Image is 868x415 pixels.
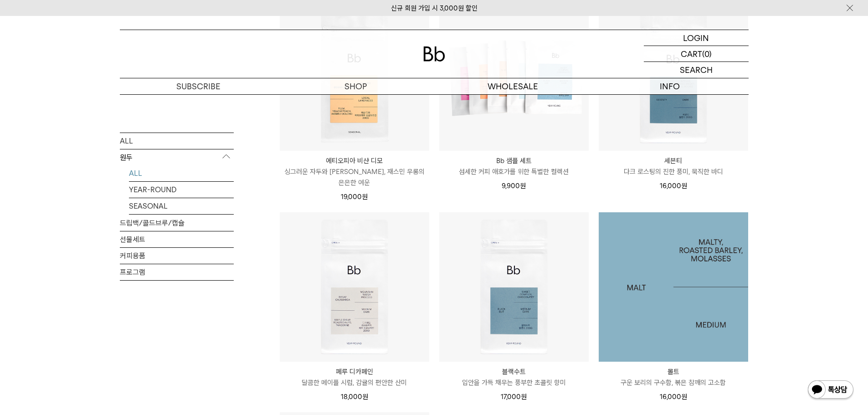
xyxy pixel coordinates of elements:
p: CART [681,46,702,61]
span: 원 [520,182,526,190]
p: WHOLESALE [434,78,591,94]
p: 페루 디카페인 [280,366,429,377]
span: 19,000 [341,193,368,201]
p: 에티오피아 비샨 디모 [280,155,429,166]
a: 몰트 구운 보리의 구수함, 볶은 참깨의 고소함 [599,366,748,388]
a: ALL [129,165,234,181]
p: 블랙수트 [439,366,589,377]
span: 원 [681,393,687,401]
a: ALL [120,133,234,149]
img: 카카오톡 채널 1:1 채팅 버튼 [807,379,854,401]
p: (0) [702,46,712,61]
img: 블랙수트 [439,212,589,362]
a: 프로그램 [120,264,234,280]
a: 몰트 [599,212,748,362]
span: 16,000 [660,182,687,190]
p: 몰트 [599,366,748,377]
p: 원두 [120,149,234,165]
span: 18,000 [341,393,368,401]
a: 신규 회원 가입 시 3,000원 할인 [391,4,478,12]
a: 선물세트 [120,231,234,247]
img: 로고 [423,46,445,61]
a: 페루 디카페인 달콤한 메이플 시럽, 감귤의 편안한 산미 [280,366,429,388]
a: CART (0) [644,46,749,62]
a: SUBSCRIBE [120,78,277,94]
a: 커피용품 [120,247,234,263]
a: 세븐티 다크 로스팅의 진한 풍미, 묵직한 바디 [599,155,748,177]
a: 드립백/콜드브루/캡슐 [120,215,234,231]
p: Bb 샘플 세트 [439,155,589,166]
p: 구운 보리의 구수함, 볶은 참깨의 고소함 [599,377,748,388]
p: 싱그러운 자두와 [PERSON_NAME], 재스민 우롱의 은은한 여운 [280,166,429,188]
a: YEAR-ROUND [129,181,234,197]
a: SHOP [277,78,434,94]
span: 16,000 [660,393,687,401]
p: 섬세한 커피 애호가를 위한 특별한 컬렉션 [439,166,589,177]
p: LOGIN [683,30,709,46]
p: 입안을 가득 채우는 풍부한 초콜릿 향미 [439,377,589,388]
a: 에티오피아 비샨 디모 싱그러운 자두와 [PERSON_NAME], 재스민 우롱의 은은한 여운 [280,155,429,188]
span: 원 [681,182,687,190]
span: 원 [362,393,368,401]
p: SEARCH [680,62,713,78]
span: 원 [521,393,527,401]
a: LOGIN [644,30,749,46]
img: 1000000026_add2_06.jpg [599,212,748,362]
p: INFO [591,78,749,94]
a: SEASONAL [129,198,234,214]
span: 17,000 [501,393,527,401]
p: 달콤한 메이플 시럽, 감귤의 편안한 산미 [280,377,429,388]
a: 블랙수트 입안을 가득 채우는 풍부한 초콜릿 향미 [439,366,589,388]
span: 9,900 [502,182,526,190]
span: 원 [362,193,368,201]
img: 페루 디카페인 [280,212,429,362]
a: Bb 샘플 세트 섬세한 커피 애호가를 위한 특별한 컬렉션 [439,155,589,177]
p: 세븐티 [599,155,748,166]
p: 다크 로스팅의 진한 풍미, 묵직한 바디 [599,166,748,177]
